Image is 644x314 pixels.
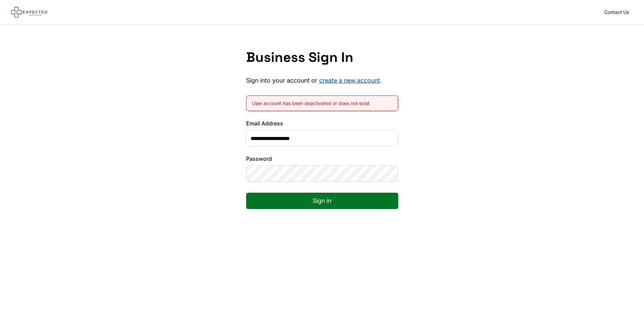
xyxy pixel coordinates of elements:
[246,76,398,85] p: Sign into your account or .
[600,7,633,17] a: Contact Us
[246,49,398,66] h1: Business Sign In
[252,100,392,107] div: User account has been deactivated or does not exist
[246,193,398,209] button: Sign in
[319,77,380,84] a: create a new account
[246,119,398,127] label: Email Address
[246,155,398,163] label: Password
